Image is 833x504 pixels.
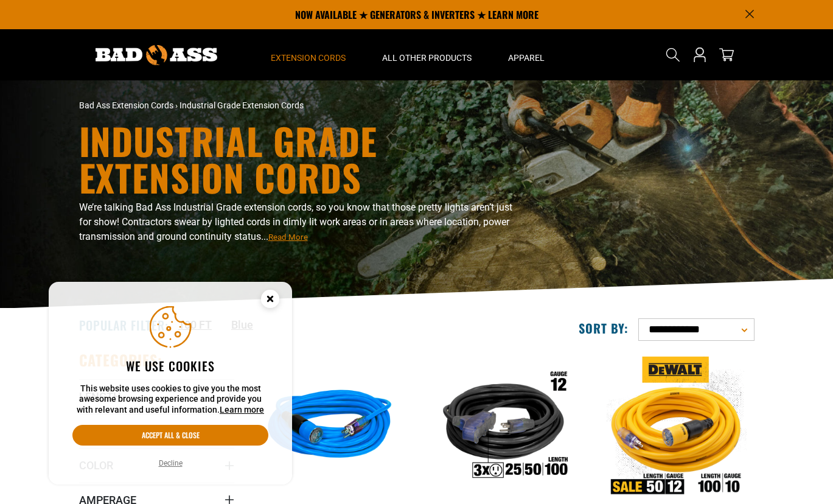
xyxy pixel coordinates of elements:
[271,52,346,63] span: Extension Cords
[220,405,264,415] a: Learn more
[79,200,523,244] p: We’re talking Bad Ass Industrial Grade extension cords, so you know that those pretty lights aren...
[508,52,545,63] span: Apparel
[364,29,490,80] summary: All Other Products
[268,233,308,242] span: Read More
[663,45,683,65] summary: Search
[490,29,563,80] summary: Apparel
[49,282,292,485] aside: Cookie Consent
[79,99,523,112] nav: breadcrumbs
[72,358,268,374] h2: We use cookies
[79,122,523,195] h1: Industrial Grade Extension Cords
[79,100,173,110] a: Bad Ass Extension Cords
[155,457,186,469] button: Decline
[179,100,304,110] span: Industrial Grade Extension Cords
[427,357,580,497] img: Outdoor Dual Lighted 3-Outlet Extension Cord w/ Safety CGM
[72,383,268,416] p: This website uses cookies to give you the most awesome browsing experience and provide you with r...
[96,45,217,65] img: Bad Ass Extension Cords
[579,320,629,336] label: Sort by:
[600,357,753,497] img: DEWALT 50-100 foot 12/3 Lighted Click-to-Lock CGM Extension Cord 15A SJTW
[175,100,178,110] span: ›
[253,357,406,497] img: blue
[72,425,268,446] button: Accept all & close
[382,52,472,63] span: All Other Products
[253,29,364,80] summary: Extension Cords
